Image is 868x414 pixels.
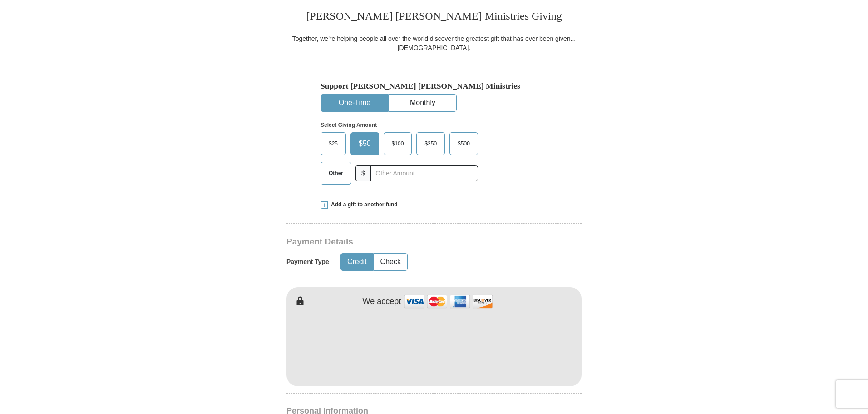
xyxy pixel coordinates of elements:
span: $50 [354,137,375,150]
span: $ [355,165,371,181]
button: One-Time [321,95,388,111]
h5: Support [PERSON_NAME] [PERSON_NAME] Ministries [321,81,547,91]
input: Other Amount [370,165,478,181]
span: $500 [453,137,474,150]
span: $250 [420,137,441,150]
h4: We accept [363,297,401,307]
strong: Select Giving Amount [321,122,377,128]
h5: Payment Type [286,258,329,266]
div: Together, we're helping people all over the world discover the greatest gift that has ever been g... [286,34,582,52]
button: Credit [341,254,373,270]
h3: [PERSON_NAME] [PERSON_NAME] Ministries Giving [286,0,582,34]
span: Add a gift to another fund [328,201,398,209]
img: credit cards accepted [403,292,494,311]
button: Monthly [389,95,456,111]
span: $100 [387,137,409,150]
span: Other [324,166,348,180]
button: Check [374,254,407,270]
span: $25 [324,137,342,150]
h3: Payment Details [286,237,518,247]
